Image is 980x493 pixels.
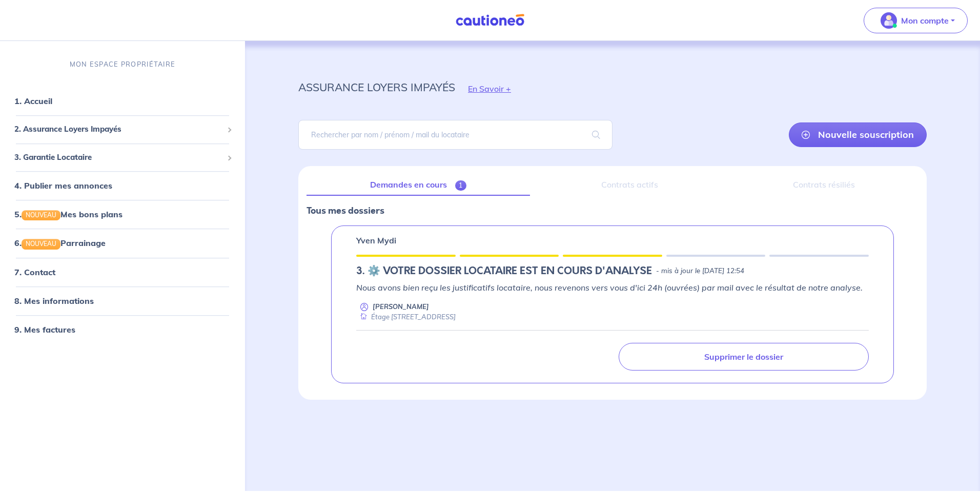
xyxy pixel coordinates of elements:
[356,234,396,246] p: Yven Mydi
[298,120,612,150] input: Rechercher par nom / prénom / mail du locataire
[619,343,869,371] a: Supprimer le dossier
[298,78,455,96] p: assurance loyers impayés
[356,265,652,277] h5: 3.︎ ⚙️ VOTRE DOSSIER LOCATAIRE EST EN COURS D'ANALYSE
[580,120,612,149] span: search
[455,74,524,104] button: En Savoir +
[356,281,869,294] p: Nous avons bien reçu les justificatifs locataire, nous revenons vers vous d'ici 24h (ouvrées) par...
[356,312,456,322] div: Étage [STREET_ADDRESS]
[14,238,106,249] a: 6.NOUVEAUParrainage
[881,12,897,29] img: illu_account_valid_menu.svg
[864,8,968,33] button: illu_account_valid_menu.svgMon compte
[4,204,241,224] div: 5.NOUVEAUMes bons plans
[789,122,927,147] a: Nouvelle souscription
[70,59,175,69] p: MON ESPACE PROPRIÉTAIRE
[452,14,528,27] img: Cautioneo
[14,267,55,277] a: 7. Contact
[656,266,744,276] p: - mis à jour le [DATE] 12:54
[4,91,241,111] div: 1. Accueil
[307,204,918,217] p: Tous mes dossiers
[14,180,112,191] a: 4. Publier mes annonces
[4,262,241,282] div: 7. Contact
[4,233,241,254] div: 6.NOUVEAUParrainage
[356,265,869,277] div: state: DOCUMENTS-TO-EVALUATE, Context: NEW,CHOOSE-CERTIFICATE,ALONE,LESSOR-DOCUMENTS
[4,319,241,340] div: 9. Mes factures
[307,174,530,196] a: Demandes en cours1
[14,124,223,135] span: 2. Assurance Loyers Impayés
[14,324,75,335] a: 9. Mes factures
[14,152,223,163] span: 3. Garantie Locataire
[455,180,467,191] span: 1
[4,175,241,196] div: 4. Publier mes annonces
[901,14,949,27] p: Mon compte
[14,209,122,219] a: 5.NOUVEAUMes bons plans
[704,352,783,362] p: Supprimer le dossier
[14,296,94,306] a: 8. Mes informations
[4,119,241,139] div: 2. Assurance Loyers Impayés
[373,302,429,312] p: [PERSON_NAME]
[14,96,52,106] a: 1. Accueil
[4,291,241,311] div: 8. Mes informations
[4,148,241,168] div: 3. Garantie Locataire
